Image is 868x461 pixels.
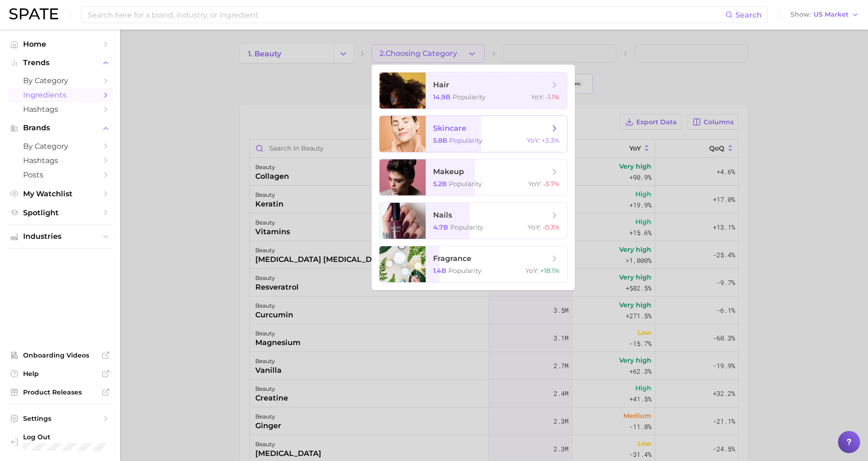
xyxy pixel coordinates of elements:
[23,59,97,67] span: Trends
[449,180,482,188] span: Popularity
[433,267,446,275] span: 1.4b
[23,189,97,198] span: My Watchlist
[7,230,113,243] button: Industries
[7,37,113,51] a: Home
[23,124,97,132] span: Brands
[528,223,541,231] span: YoY :
[546,93,560,101] span: -1.1%
[23,40,97,49] span: Home
[23,208,97,217] span: Spotlight
[433,124,466,133] span: skincare
[433,223,448,231] span: 4.7b
[7,139,113,153] a: by Category
[23,370,97,378] span: Help
[7,102,113,116] a: Hashtags
[433,136,447,145] span: 5.8b
[790,12,811,17] span: Show
[372,65,575,290] ul: 2.Choosing Category
[23,414,97,423] span: Settings
[525,267,538,275] span: YoY :
[7,430,113,454] a: Log out. Currently logged in with e-mail ykkim110@cosrx.co.kr.
[540,267,560,275] span: +18.1%
[23,142,97,151] span: by Category
[7,153,113,168] a: Hashtags
[448,267,482,275] span: Popularity
[7,367,113,381] a: Help
[788,9,861,21] button: ShowUS Market
[7,206,113,220] a: Spotlight
[7,121,113,135] button: Brands
[9,8,58,19] img: SPATE
[23,91,97,99] span: Ingredients
[450,223,483,231] span: Popularity
[23,351,97,359] span: Onboarding Videos
[7,187,113,201] a: My Watchlist
[433,180,447,188] span: 5.2b
[23,433,105,441] span: Log Out
[531,93,544,101] span: YoY :
[528,180,541,188] span: YoY :
[7,348,113,362] a: Onboarding Videos
[542,223,560,231] span: -0.3%
[814,12,849,17] span: US Market
[542,136,560,145] span: +3.3%
[433,254,471,263] span: fragrance
[7,385,113,399] a: Product Releases
[433,80,449,89] span: hair
[7,168,113,182] a: Posts
[23,76,97,85] span: by Category
[7,412,113,425] a: Settings
[23,170,97,179] span: Posts
[433,211,452,219] span: nails
[543,180,560,188] span: -3.7%
[23,232,97,241] span: Industries
[7,56,113,70] button: Trends
[452,93,486,101] span: Popularity
[23,156,97,165] span: Hashtags
[23,388,97,396] span: Product Releases
[449,136,482,145] span: Popularity
[7,88,113,102] a: Ingredients
[23,105,97,114] span: Hashtags
[433,93,451,101] span: 14.9b
[735,11,762,19] span: Search
[7,73,113,88] a: by Category
[87,7,725,23] input: Search here for a brand, industry, or ingredient
[527,136,540,145] span: YoY :
[433,167,464,176] span: makeup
